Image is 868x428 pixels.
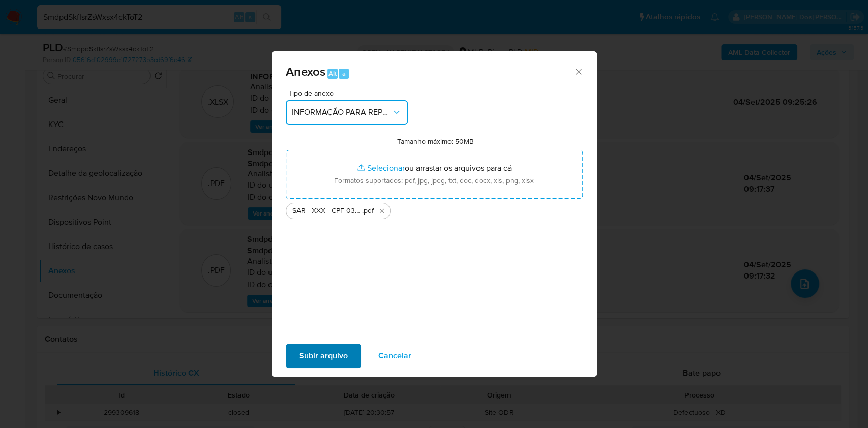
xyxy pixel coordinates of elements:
[378,345,411,367] span: Cancelar
[288,89,410,97] span: Tipo de anexo
[286,100,408,125] button: INFORMAÇÃO PARA REPORTE - COAF
[299,345,348,367] span: Subir arquivo
[286,199,583,219] ul: Arquivos selecionados
[292,206,362,216] span: SAR - XXX - CPF 03342495030 - [PERSON_NAME] [PERSON_NAME]
[286,63,325,80] span: Anexos
[362,206,374,216] span: .pdf
[292,107,392,117] span: INFORMAÇÃO PARA REPORTE - COAF
[365,344,425,368] button: Cancelar
[397,137,474,146] label: Tamanho máximo: 50MB
[286,344,361,368] button: Subir arquivo
[376,205,388,217] button: Excluir SAR - XXX - CPF 03342495030 - PATRIK CHAGAS DE ALMIRON.pdf
[328,69,337,78] span: Alt
[574,67,583,76] button: Fechar
[342,69,346,78] span: a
